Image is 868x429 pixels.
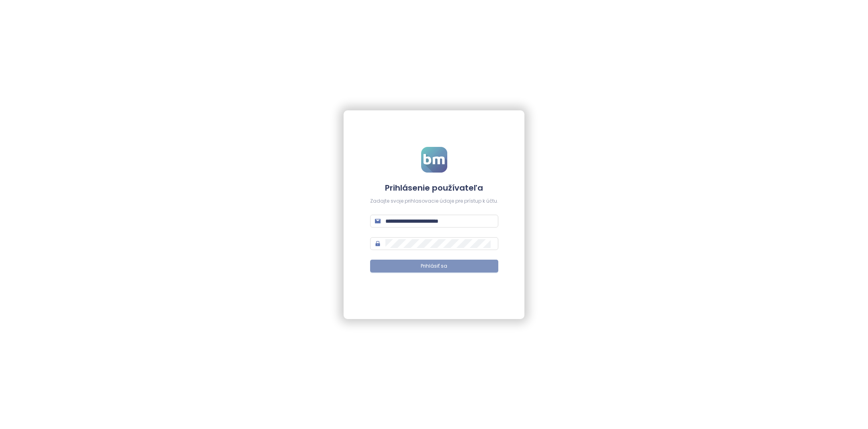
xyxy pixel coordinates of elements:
[370,197,498,205] div: Zadajte svoje prihlasovacie údaje pre prístup k účtu.
[421,147,447,173] img: logo
[375,241,381,246] span: lock
[421,262,447,270] span: Prihlásiť sa
[370,182,498,193] h4: Prihlásenie používateľa
[375,218,381,224] span: mail
[370,260,498,272] button: Prihlásiť sa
